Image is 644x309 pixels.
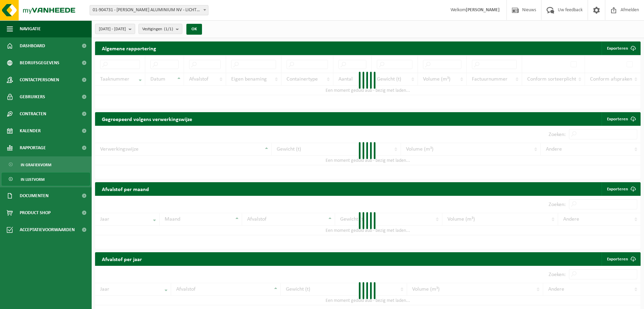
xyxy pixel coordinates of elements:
[602,252,640,266] a: Exporteren
[20,187,49,204] span: Documenten
[20,71,59,88] span: Contactpersonen
[95,112,199,125] h2: Gegroepeerd volgens verwerkingswijze
[95,252,149,265] h2: Afvalstof per jaar
[20,122,41,139] span: Kalender
[20,37,45,54] span: Dashboard
[602,41,640,55] button: Exporteren
[2,173,90,186] a: In lijstvorm
[90,5,208,15] span: 01-904731 - REMI CLAEYS ALUMINIUM NV - LICHTERVELDE
[90,5,208,15] span: 01-904731 - REMI CLAEYS ALUMINIUM NV - LICHTERVELDE
[20,54,59,71] span: Bedrijfsgegevens
[20,221,75,238] span: Acceptatievoorwaarden
[20,20,41,37] span: Navigatie
[20,204,51,221] span: Product Shop
[466,7,500,13] strong: [PERSON_NAME]
[142,24,173,34] span: Vestigingen
[21,173,44,186] span: In lijstvorm
[20,88,45,105] span: Gebruikers
[602,182,640,196] a: Exporteren
[139,24,182,34] button: Vestigingen(1/1)
[2,158,90,171] a: In grafiekvorm
[20,139,46,156] span: Rapportage
[186,24,202,35] button: OK
[99,24,126,34] span: [DATE] - [DATE]
[164,27,173,31] count: (1/1)
[21,158,51,171] span: In grafiekvorm
[20,105,46,122] span: Contracten
[95,24,135,34] button: [DATE] - [DATE]
[602,112,640,126] a: Exporteren
[95,41,163,55] h2: Algemene rapportering
[95,182,156,195] h2: Afvalstof per maand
